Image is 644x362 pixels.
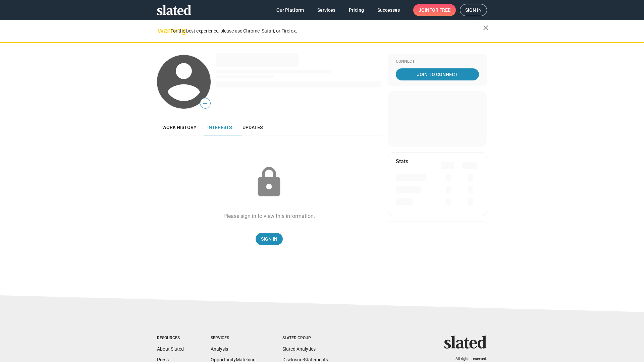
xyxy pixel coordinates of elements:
[482,24,490,32] mat-icon: close
[396,158,408,165] mat-card-title: Stats
[158,26,166,35] mat-icon: warning
[157,336,184,341] div: Resources
[162,125,197,130] span: Work history
[396,68,479,80] a: Join To Connect
[261,233,277,245] span: Sign In
[282,346,316,352] a: Slated Analytics
[349,4,364,16] span: Pricing
[207,125,232,130] span: Interests
[243,125,263,130] span: Updates
[202,119,237,135] a: Interests
[276,4,304,16] span: Our Platform
[312,4,341,16] a: Services
[377,4,400,16] span: Successes
[170,26,483,36] div: For the best experience, please use Chrome, Safari, or Firefox.
[157,346,184,352] a: About Slated
[429,4,450,16] span: for free
[200,99,210,108] span: —
[465,4,482,16] span: Sign in
[396,59,479,64] div: Connect
[460,4,487,16] a: Sign in
[157,119,202,135] a: Work history
[252,166,286,199] mat-icon: lock
[271,4,309,16] a: Our Platform
[397,68,478,80] span: Join To Connect
[419,4,450,16] span: Join
[211,336,256,341] div: Services
[256,233,283,245] a: Sign In
[317,4,335,16] span: Services
[211,346,228,352] a: Analysis
[372,4,405,16] a: Successes
[413,4,456,16] a: Joinfor free
[282,336,328,341] div: Slated Group
[237,119,268,135] a: Updates
[223,213,315,220] div: Please sign in to view this information.
[343,4,369,16] a: Pricing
